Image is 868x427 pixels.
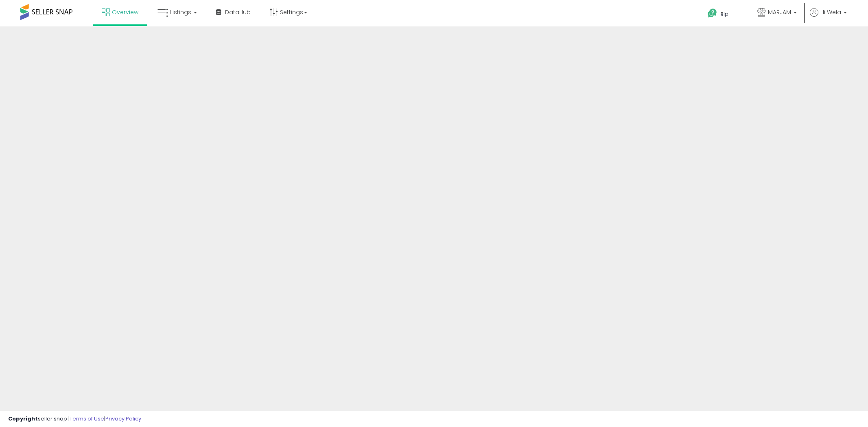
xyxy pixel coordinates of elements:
[768,8,791,16] span: MARJAM
[810,8,847,26] a: Hi Wela
[112,8,138,16] span: Overview
[170,8,191,16] span: Listings
[701,2,744,26] a: Help
[717,11,728,17] span: Help
[707,8,717,18] i: Get Help
[225,8,251,16] span: DataHub
[820,8,841,16] span: Hi Wela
